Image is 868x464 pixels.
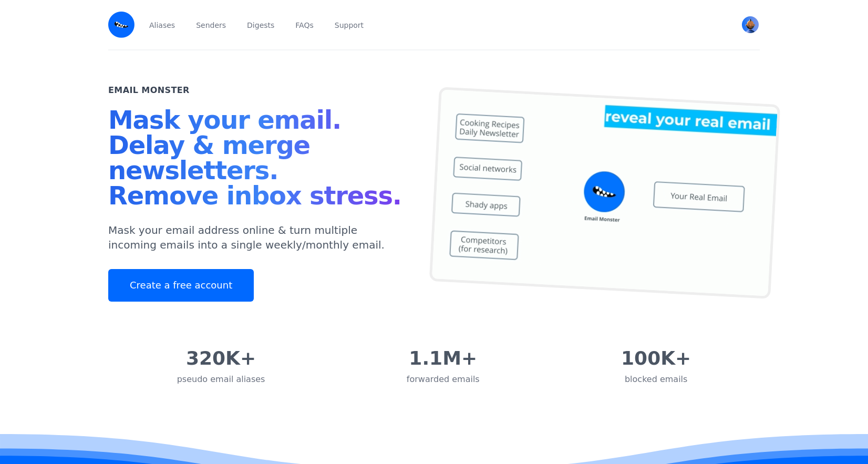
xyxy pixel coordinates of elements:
img: brainmonkeys's Avatar [742,16,759,33]
button: User menu [741,15,760,34]
p: Mask your email address online & turn multiple incoming emails into a single weekly/monthly email. [108,223,409,252]
div: forwarded emails [407,373,480,386]
img: Email Monster [108,12,135,38]
div: blocked emails [621,373,691,386]
h1: Mask your email. Delay & merge newsletters. Remove inbox stress. [108,107,409,212]
a: Create a free account [108,269,254,302]
div: pseudo email aliases [177,373,265,386]
div: 100K+ [621,348,691,369]
h2: Email Monster [108,84,190,97]
img: temp mail, free temporary mail, Temporary Email [429,87,780,299]
div: 320K+ [177,348,265,369]
div: 1.1M+ [407,348,480,369]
